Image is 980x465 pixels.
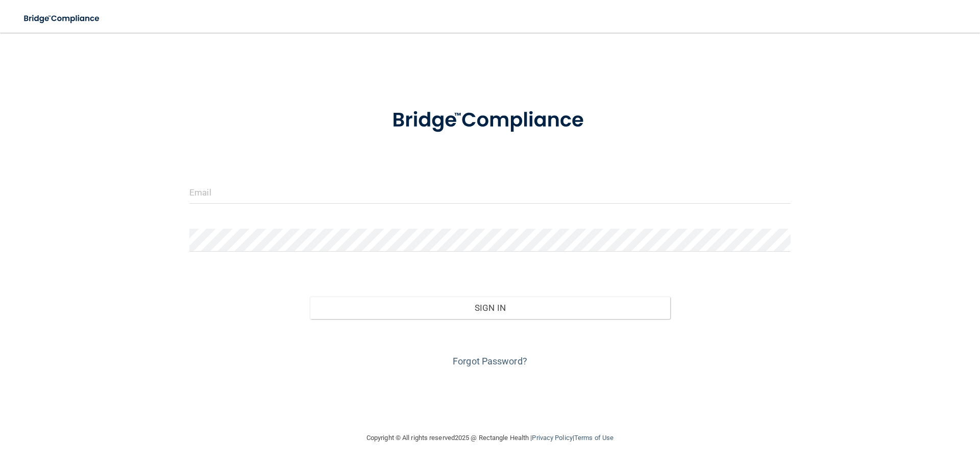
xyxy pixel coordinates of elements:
[371,94,609,147] img: bridge_compliance_login_screen.278c3ca4.svg
[532,434,572,442] a: Privacy Policy
[453,356,527,366] a: Forgot Password?
[15,8,109,29] img: bridge_compliance_login_screen.278c3ca4.svg
[574,434,614,442] a: Terms of Use
[304,422,676,454] div: Copyright © All rights reserved 2025 @ Rectangle Health | |
[310,297,671,319] button: Sign In
[189,181,791,204] input: Email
